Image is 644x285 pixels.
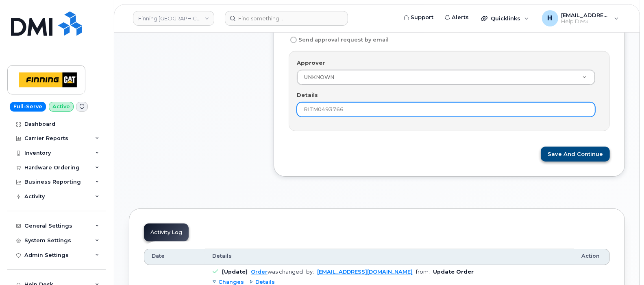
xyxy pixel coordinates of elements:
[133,11,214,26] a: Finning Canada
[290,37,297,43] input: Send approval request by email
[398,9,439,26] a: Support
[222,269,248,275] b: [Update]
[212,252,232,260] span: Details
[411,13,433,22] span: Support
[561,12,610,18] span: [EMAIL_ADDRESS][DOMAIN_NAME]
[439,9,474,26] a: Alerts
[416,269,430,275] span: from:
[491,15,520,22] span: Quicklinks
[475,10,535,26] div: Quicklinks
[561,18,610,25] span: Help Desk
[317,269,413,275] a: [EMAIL_ADDRESS][DOMAIN_NAME]
[225,11,348,26] input: Find something...
[548,13,553,23] span: H
[297,102,595,117] input: Example: Jen Hahn via email, 4/7/2014
[541,147,610,162] button: Save and Continue
[297,70,595,85] a: UNKNOWN
[297,91,318,99] label: Details
[251,269,268,275] a: Order
[251,269,303,275] div: was changed
[152,252,165,260] span: Date
[304,74,334,80] span: UNKNOWN
[297,59,325,67] label: Approver
[574,249,610,265] th: Action
[306,269,314,275] span: by:
[433,269,474,275] b: Update Order
[452,13,469,22] span: Alerts
[289,35,389,45] label: Send approval request by email
[536,10,624,26] div: hakaur@dminc.com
